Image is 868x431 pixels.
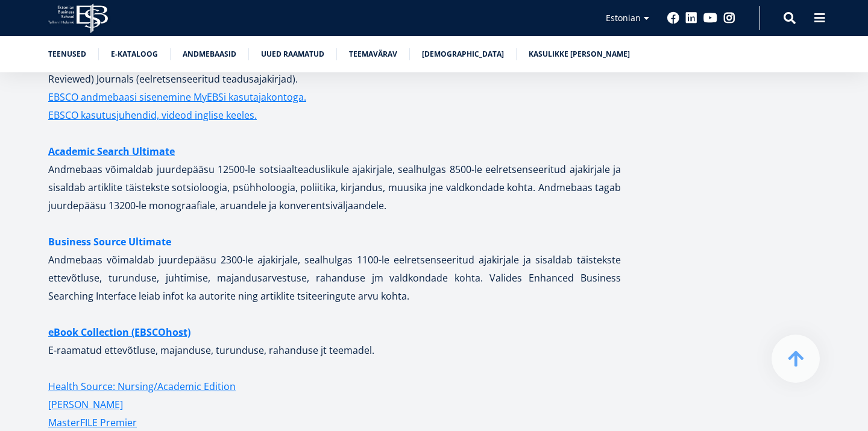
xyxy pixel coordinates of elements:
a: Teenused [48,48,86,60]
a: EBSCO kasutusjuhendid, videod inglise keeles. [48,106,257,124]
strong: eBook Collection (EBSCOhost) [48,326,190,339]
a: E-kataloog [111,48,158,60]
p: Andmebaas võimaldab juurdepääsu 12500-le sotsiaalteaduslikule ajakirjale, sealhulgas 8500-le eelr... [48,142,621,215]
a: Andmebaasid [183,48,236,60]
a: EBSCO andmebaasi sisenemine MyEBSi kasutajakontoga. [48,88,306,106]
a: Kasulikke [PERSON_NAME] [529,48,630,60]
a: eBook Collection (EBSCOhost) [48,323,190,341]
a: [DEMOGRAPHIC_DATA] [422,48,504,60]
a: Youtube [703,12,717,24]
a: [PERSON_NAME] [48,395,123,414]
a: Business Source Ultimate [48,233,171,251]
p: Andmebaas võimaldab juurdepääsu 2300-le ajakirjale, sealhulgas 1100-le eelretsenseeritud ajakirja... [48,233,621,305]
a: Teemavärav [349,48,397,60]
a: Instagram [723,12,735,24]
a: Academic Search Ultimate [48,142,175,160]
a: Uued raamatud [261,48,324,60]
a: Facebook [667,12,679,24]
a: Linkedin [685,12,697,24]
p: E-raamatud ettevõtluse, majanduse, turunduse, rahanduse jt teemadel. [48,323,621,359]
a: Health Source: Nursing/Academic Edition [48,377,236,395]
